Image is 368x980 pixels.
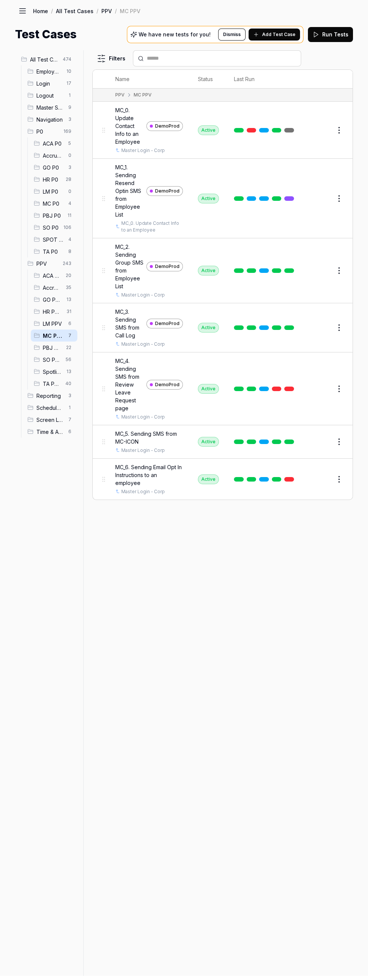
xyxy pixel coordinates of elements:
[24,262,77,274] div: Drag to reorderPPV243
[43,156,64,164] span: Accruals P0
[115,167,143,223] span: MC_1. Sending Resend Optin SMS from Employee List
[115,467,183,491] span: MC_6. Sending Email Opt In Instructions to an employee
[115,312,143,343] span: MC_3. Sending SMS from Call Log
[63,275,74,284] span: 20
[65,419,74,428] span: 7
[65,395,74,404] span: 3
[60,263,74,272] span: 243
[62,383,74,392] span: 40
[262,35,296,42] span: Add Test Case
[121,151,165,158] a: Master Login - Corp
[43,360,61,368] span: SO PPV
[63,347,74,356] span: 22
[65,215,74,224] span: 11
[51,11,53,19] div: /
[24,81,77,93] div: Drag to reorderLogin17
[43,324,64,332] span: LM PPV
[63,83,74,92] span: 17
[63,299,74,308] span: 13
[24,430,77,442] div: Drag to reorderTime & Attendance6
[43,228,59,236] span: SO P0
[43,336,64,344] span: MC PPV
[198,270,219,280] div: Active
[31,142,77,154] div: Drag to reorderACA P05
[115,11,117,19] div: /
[155,324,179,331] span: DemoProd
[65,431,74,440] span: 6
[24,105,77,117] div: Drag to reorderMaster Schedule9
[43,204,64,212] span: MC P0
[43,240,64,248] span: SPOT P0
[36,120,64,128] span: Navigation
[93,429,353,463] tr: MC_5. Sending SMS from MC-ICONMaster Login - CorpActive
[36,132,59,140] span: P0
[65,155,74,164] span: 0
[24,406,77,418] div: Drag to reorderSchedule Optimizer1
[65,95,74,104] span: 1
[24,394,77,406] div: Drag to reorderReporting3
[93,163,353,242] tr: MC_1. Sending Resend Optin SMS from Employee ListDemoProdMC_0. Update Contact Info to an Employee...
[146,190,183,200] a: DemoProd
[93,463,353,504] tr: MC_6. Sending Email Opt In Instructions to an employeeMaster Login - CorpActive
[31,178,77,190] div: Drag to reorderHR P028
[146,323,183,333] a: DemoProd
[36,420,64,428] span: Screen Loads
[155,385,179,392] span: DemoProd
[36,72,62,80] span: Employee Management
[31,226,77,238] div: Drag to reorderSO P0106
[308,31,353,46] button: Run Tests
[121,296,165,303] a: Master Login - Corp
[198,327,219,337] div: Active
[36,396,64,404] span: Reporting
[65,167,74,176] span: 3
[31,202,77,214] div: Drag to reorderMC P04
[97,11,98,19] div: /
[36,84,62,92] span: Login
[65,239,74,248] span: 4
[93,307,353,357] tr: MC_3. Sending SMS from Call LogDemoProdMaster Login - CorpActive
[31,346,77,358] div: Drag to reorderPBJ PPV22
[43,372,62,380] span: Spotlight PPV
[43,288,61,296] span: Accruals PPV
[155,127,179,134] span: DemoProd
[63,179,74,188] span: 28
[155,192,179,199] span: DemoProd
[33,11,48,19] a: Home
[43,192,64,200] span: LM P0
[121,492,165,499] a: Master Login - Corp
[31,250,77,262] div: Drag to reorderTA P08
[115,110,143,150] span: MC_0. Update Contact Info to an Employee
[121,418,165,425] a: Master Login - Corp
[31,382,77,394] div: Drag to reorderTA PPV40
[198,479,219,488] div: Active
[31,154,77,166] div: Drag to reorderAccruals P00
[65,251,74,260] span: 8
[56,11,94,19] a: All Test Cases
[43,216,63,224] span: PBJ P0
[65,407,74,416] span: 1
[121,224,181,238] a: MC_0. Update Contact Info to an Employee
[24,129,77,142] div: Drag to reorderP0169
[31,298,77,310] div: Drag to reorderGO PPV13
[24,117,77,129] div: Drag to reorderNavigation3
[43,180,61,188] span: HR P0
[146,125,183,135] a: DemoProd
[65,323,74,332] span: 6
[31,286,77,298] div: Drag to reorderAccruals PPV35
[115,96,125,102] div: PPV
[65,335,74,344] span: 7
[115,434,183,450] span: MC_5. Sending SMS from MC-ICON
[65,107,74,116] span: 9
[108,74,190,93] th: Name
[65,143,74,152] span: 5
[31,370,77,382] div: Drag to reorderSpotlight PPV13
[43,144,64,152] span: ACA P0
[36,408,64,416] span: Schedule Optimizer
[43,300,62,308] span: GO PPV
[249,33,300,45] button: Add Test Case
[120,11,140,19] div: MC PPV
[31,358,77,370] div: Drag to reorderSO PPV56
[43,276,61,284] span: ACA PPV
[63,371,74,380] span: 13
[43,252,64,260] span: TA P0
